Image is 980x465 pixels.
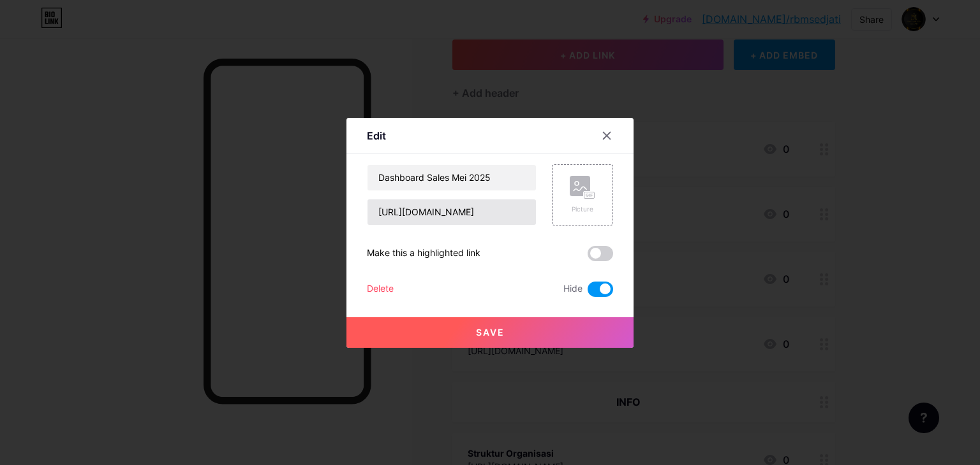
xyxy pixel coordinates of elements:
[476,327,505,338] span: Save
[367,246,480,261] div: Make this a highlighted link
[367,128,386,143] div: Edit
[367,165,536,190] input: Title
[570,204,595,214] div: Picture
[367,282,394,297] div: Delete
[563,282,583,297] span: Hide
[367,199,536,225] input: URL
[346,317,634,348] button: Save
